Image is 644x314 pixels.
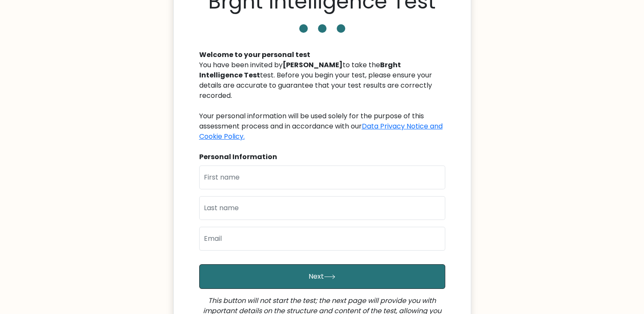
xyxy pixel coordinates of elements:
[199,227,445,251] input: Email
[199,121,443,141] a: Data Privacy Notice and Cookie Policy.
[199,60,401,80] b: Brght Intelligence Test
[199,196,445,220] input: Last name
[199,166,445,189] input: First name
[199,60,445,142] div: You have been invited by to take the test. Before you begin your test, please ensure your details...
[199,264,445,289] button: Next
[199,50,445,60] div: Welcome to your personal test
[199,152,445,162] div: Personal Information
[283,60,343,70] b: [PERSON_NAME]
